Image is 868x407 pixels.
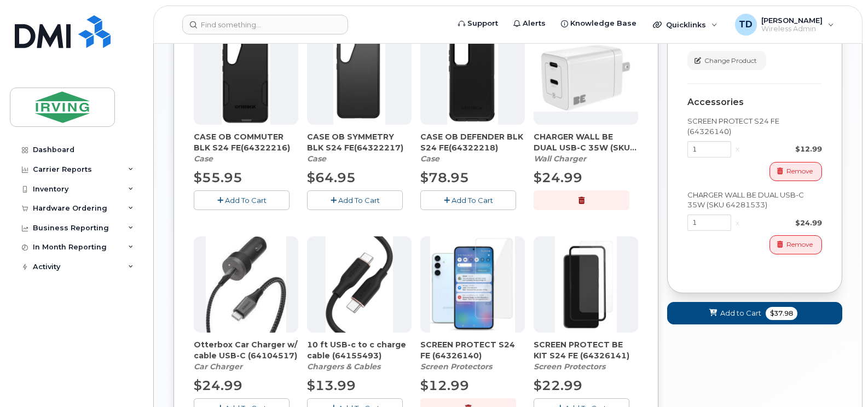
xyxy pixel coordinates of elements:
[333,28,385,125] img: s24_fe_ob_sym.png
[687,190,822,210] div: CHARGER WALL BE DUAL USB-C 35W (SKU 64281533)
[194,131,298,153] span: CASE OB COMMUTER BLK S24 FE(64322216)
[420,362,492,371] em: Screen Protectors
[307,131,412,153] span: CASE OB SYMMETRY BLK S24 FE(64322217)
[570,18,636,29] span: Knowledge Base
[420,339,525,361] span: SCREEN PROTECT S24 FE (64326140)
[206,236,286,333] img: download.jpg
[307,339,412,372] div: 10 ft USB-c to c charge cable (64155493)
[534,41,638,111] img: BE.png
[420,339,525,372] div: SCREEN PROTECT S24 FE (64326140)
[731,144,744,154] div: x
[222,28,270,125] img: s24_FE_ob_com.png
[534,339,638,361] span: SCREEN PROTECT BE KIT S24 FE (64326141)
[450,13,506,34] a: Support
[194,377,242,393] span: $24.99
[420,154,439,164] em: Case
[720,308,761,318] span: Add to Cart
[523,18,546,29] span: Alerts
[420,377,469,393] span: $12.99
[704,56,757,66] span: Change Product
[555,236,617,333] img: image003.png
[727,14,842,36] div: Tricia Downard
[645,14,725,36] div: Quicklinks
[534,339,638,372] div: SCREEN PROTECT BE KIT S24 FE (64326141)
[182,15,348,34] input: Find something...
[731,218,744,228] div: x
[307,339,412,361] span: 10 ft USB-c to c charge cable (64155493)
[666,20,706,29] span: Quicklinks
[687,97,822,107] div: Accessories
[553,13,644,34] a: Knowledge Base
[761,16,823,25] span: [PERSON_NAME]
[225,196,267,205] span: Add To Cart
[534,377,582,393] span: $22.99
[420,170,469,185] span: $78.95
[534,170,582,185] span: $24.99
[307,377,356,393] span: $13.99
[307,362,380,371] em: Chargers & Cables
[667,302,842,324] button: Add to Cart $37.98
[430,236,515,333] img: s24_fe_-_screen_protector.png
[687,51,766,70] button: Change Product
[687,116,822,136] div: SCREEN PROTECT S24 FE (64326140)
[194,190,290,210] button: Add To Cart
[506,13,553,34] a: Alerts
[194,131,298,164] div: CASE OB COMMUTER BLK S24 FE(64322216)
[338,196,380,205] span: Add To Cart
[739,18,753,31] span: TD
[534,131,638,153] span: CHARGER WALL BE DUAL USB-C 35W (SKU 64281533)
[761,25,823,33] span: Wireless Admin
[744,144,822,154] div: $12.99
[534,154,586,164] em: Wall Charger
[307,170,356,185] span: $64.95
[744,218,822,228] div: $24.99
[194,170,242,185] span: $55.95
[194,339,298,361] span: Otterbox Car Charger w/ cable USB-C (64104517)
[420,190,516,210] button: Add To Cart
[307,131,412,164] div: CASE OB SYMMETRY BLK S24 FE(64322217)
[420,131,525,153] span: CASE OB DEFENDER BLK S24 FE(64322218)
[326,236,394,333] img: ACCUS210715h8yE8.jpg
[307,154,326,164] em: Case
[534,131,638,164] div: CHARGER WALL BE DUAL USB-C 35W (SKU 64281533)
[194,154,213,164] em: Case
[769,235,822,254] button: Remove
[467,18,498,29] span: Support
[452,196,493,205] span: Add To Cart
[786,240,813,249] span: Remove
[307,190,403,210] button: Add To Cart
[447,28,499,125] img: s24_fe_ob_Def.png
[534,362,605,371] em: Screen Protectors
[766,307,797,320] span: $37.98
[786,166,813,176] span: Remove
[194,339,298,372] div: Otterbox Car Charger w/ cable USB-C (64104517)
[420,131,525,164] div: CASE OB DEFENDER BLK S24 FE(64322218)
[769,162,822,181] button: Remove
[194,362,242,371] em: Car Charger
